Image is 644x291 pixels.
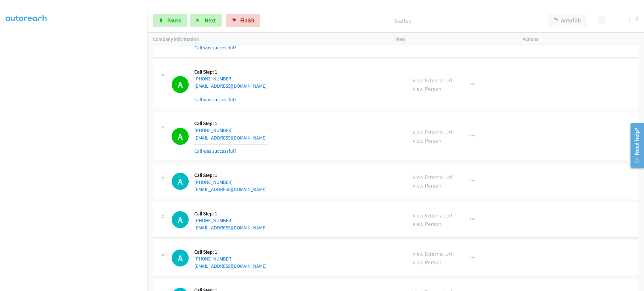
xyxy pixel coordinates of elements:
h1: A [172,128,189,145]
a: View External Url [413,173,452,181]
a: Call was successful? [194,45,236,51]
a: [EMAIL_ADDRESS][DOMAIN_NAME] [194,225,267,231]
h1: A [172,211,189,228]
a: Call was successful? [194,96,236,102]
a: View Person [413,137,441,144]
a: [EMAIL_ADDRESS][DOMAIN_NAME] [194,263,267,269]
a: [PHONE_NUMBER] [194,217,233,223]
a: [EMAIL_ADDRESS][DOMAIN_NAME] [194,83,267,89]
a: View Person [413,259,441,266]
p: Company Information [153,36,384,43]
button: Next [190,14,222,27]
h1: A [172,76,189,93]
button: AutoTab [548,14,587,27]
h1: A [172,250,189,266]
a: View External Url [413,212,452,219]
h5: Call Step: 1 [194,172,267,178]
a: View Person [413,220,441,228]
a: Pause [153,14,187,27]
p: View [396,36,511,43]
div: The call is yet to be attempted [172,211,189,228]
a: [PHONE_NUMBER] [194,127,233,133]
a: [PHONE_NUMBER] [194,256,233,262]
h5: Call Step: 1 [194,120,267,127]
a: View External Url [413,77,452,84]
a: [PHONE_NUMBER] [194,179,233,185]
span: Finish [240,17,254,24]
div: Delay between calls (in seconds) [601,17,630,22]
h5: Call Step: 1 [194,211,267,217]
p: Started [269,16,536,25]
h5: Call Step: 1 [194,249,267,255]
div: The call is yet to be attempted [172,250,189,266]
a: View Person [413,85,441,92]
a: View Person [413,182,441,189]
a: [PHONE_NUMBER] [194,76,233,82]
h5: Call Step: 1 [194,69,267,75]
iframe: Resource Center [626,120,644,170]
a: View External Url [413,250,452,257]
span: Pause [167,17,181,24]
a: [EMAIL_ADDRESS][DOMAIN_NAME] [194,135,267,141]
a: Finish [226,14,260,27]
a: [EMAIL_ADDRESS][DOMAIN_NAME] [194,186,267,192]
span: Next [205,17,216,24]
a: View External Url [413,129,452,136]
a: Call was successful? [194,148,236,154]
p: Actions [523,36,638,43]
div: 0 [636,14,638,23]
h1: A [172,173,189,190]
